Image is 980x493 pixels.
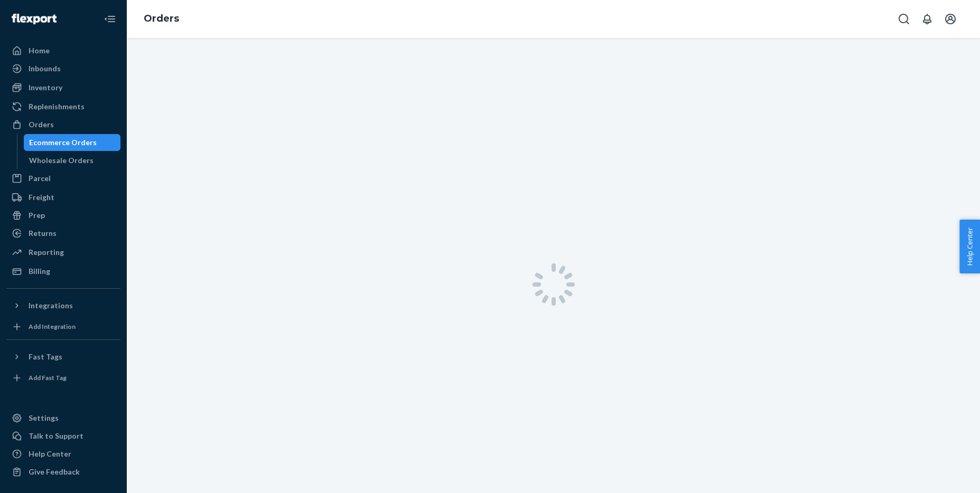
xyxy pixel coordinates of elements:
a: Billing [6,263,120,280]
div: Ecommerce Orders [29,137,97,148]
div: Home [29,45,50,56]
div: Add Integration [29,322,76,331]
a: Returns [6,225,120,242]
div: Parcel [29,173,51,184]
button: Give Feedback [6,463,120,480]
div: Prep [29,210,45,221]
a: Settings [6,410,120,426]
a: Talk to Support [6,428,120,444]
button: Help Center [959,220,980,273]
a: Reporting [6,244,120,261]
button: Open Search Box [893,8,914,30]
div: Give Feedback [29,467,80,477]
button: Close Navigation [99,8,120,30]
a: Help Center [6,445,120,462]
div: Integrations [29,300,73,311]
div: Wholesale Orders [29,155,94,166]
a: Ecommerce Orders [24,134,121,151]
button: Fast Tags [6,348,120,365]
a: Replenishments [6,98,120,115]
a: Inventory [6,79,120,96]
a: Add Integration [6,318,120,335]
button: Integrations [6,297,120,314]
button: Open account menu [940,8,961,30]
a: Wholesale Orders [24,152,121,169]
div: Freight [29,192,54,203]
div: Returns [29,228,57,239]
div: Inbounds [29,63,61,74]
div: Help Center [29,449,71,459]
div: Inventory [29,82,62,93]
div: Orders [29,119,54,130]
a: Add Fast Tag [6,369,120,386]
div: Billing [29,266,50,277]
a: Home [6,42,120,59]
a: Parcel [6,170,120,187]
div: Replenishments [29,101,85,112]
div: Settings [29,413,59,423]
img: Flexport logo [12,14,57,24]
a: Orders [6,116,120,133]
a: Prep [6,207,120,224]
div: Fast Tags [29,352,62,362]
div: Reporting [29,247,64,258]
a: Freight [6,189,120,206]
ol: breadcrumbs [135,4,188,34]
a: Inbounds [6,60,120,77]
div: Talk to Support [29,431,83,441]
a: Orders [144,13,179,24]
div: Add Fast Tag [29,373,67,382]
button: Open notifications [917,8,938,30]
